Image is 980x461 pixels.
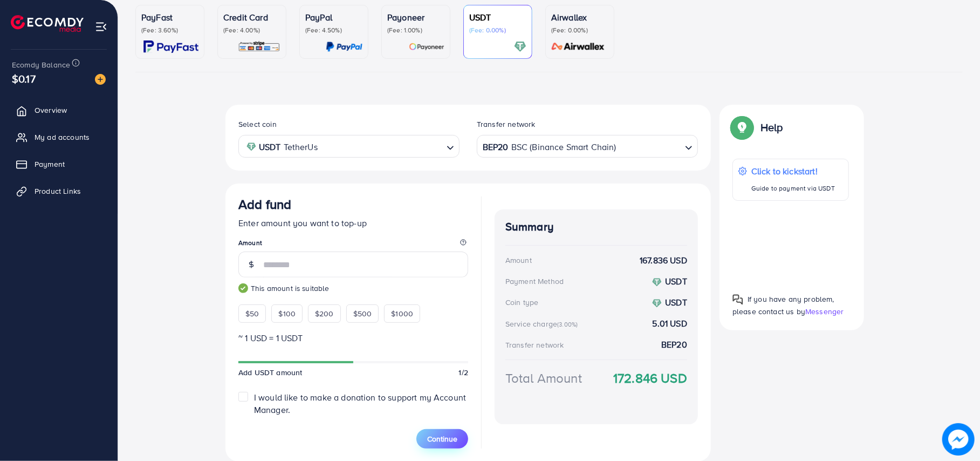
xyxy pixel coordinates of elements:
div: Coin type [505,297,538,308]
div: Payment Method [505,276,564,287]
p: (Fee: 4.00%) [223,26,280,35]
img: logo [11,15,84,32]
a: Payment [8,153,109,175]
span: Payment [35,159,65,170]
p: (Fee: 4.50%) [305,26,362,35]
p: Click to kickstart! [751,165,835,178]
p: Guide to payment via USDT [751,182,835,195]
img: coin [652,277,662,287]
p: Credit Card [223,11,280,24]
div: Total Amount [505,369,582,388]
span: $50 [245,308,259,319]
strong: 5.01 USD [653,317,687,330]
div: Transfer network [505,340,564,350]
strong: 167.836 USD [640,254,687,267]
p: Payoneer [387,11,444,24]
p: Airwallex [551,11,608,24]
span: $0.17 [12,71,36,86]
input: Search for option [321,138,442,155]
legend: Amount [238,238,468,252]
span: Add USDT amount [238,367,302,378]
a: Overview [8,99,109,121]
h4: Summary [505,220,687,234]
div: Service charge [505,318,581,329]
span: Product Links [35,186,81,196]
img: menu [95,21,107,33]
small: (3.00%) [557,320,578,329]
p: (Fee: 3.60%) [141,26,198,35]
h3: Add fund [238,196,291,212]
img: image [943,424,974,455]
label: Select coin [238,119,277,130]
img: Popup guide [732,118,752,137]
img: card [143,40,198,53]
small: This amount is suitable [238,283,468,294]
p: PayFast [141,11,198,24]
img: Popup guide [732,294,743,305]
img: card [326,40,362,53]
span: Messenger [805,306,844,317]
p: (Fee: 0.00%) [551,26,608,35]
p: Enter amount you want to top-up [238,216,468,229]
span: Continue [427,433,457,444]
strong: BEP20 [483,139,509,155]
p: (Fee: 0.00%) [469,26,526,35]
div: Search for option [238,135,460,157]
img: card [238,40,280,53]
img: guide [238,283,248,293]
span: I would like to make a donation to support my Account Manager. [254,391,466,416]
strong: USDT [665,275,687,287]
strong: 172.846 USD [613,369,687,388]
span: TetherUs [284,139,318,155]
span: BSC (Binance Smart Chain) [511,139,616,155]
span: If you have any problem, please contact us by [732,294,834,317]
span: Ecomdy Balance [12,59,70,70]
div: Search for option [477,135,698,157]
span: $200 [315,308,334,319]
span: $500 [353,308,372,319]
div: Amount [505,255,532,266]
span: 1/2 [459,367,468,378]
p: USDT [469,11,526,24]
span: Overview [35,105,67,116]
img: card [409,40,444,53]
img: image [95,74,106,85]
strong: USDT [665,296,687,308]
strong: USDT [259,139,281,155]
img: card [548,40,608,53]
button: Continue [416,429,468,449]
span: $100 [278,308,296,319]
a: My ad accounts [8,126,109,148]
img: card [514,40,526,53]
strong: BEP20 [661,338,687,351]
span: My ad accounts [35,132,90,143]
a: Product Links [8,180,109,202]
input: Search for option [618,138,681,155]
p: (Fee: 1.00%) [387,26,444,35]
img: coin [652,299,662,308]
img: coin [246,142,256,152]
p: PayPal [305,11,362,24]
p: ~ 1 USD = 1 USDT [238,331,468,344]
label: Transfer network [477,119,536,130]
p: Help [760,121,783,134]
span: $1000 [391,308,413,319]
